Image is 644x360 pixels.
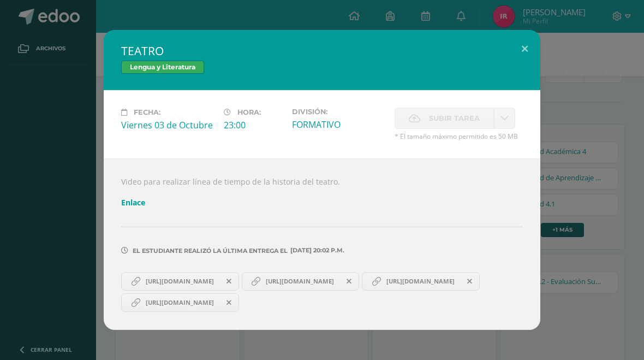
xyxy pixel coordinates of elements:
a: [URL][DOMAIN_NAME] [362,272,480,291]
span: [URL][DOMAIN_NAME] [381,277,460,286]
div: FORMATIVO [292,119,386,131]
span: [URL][DOMAIN_NAME] [140,298,219,307]
span: El estudiante realizó la última entrega el [133,247,288,255]
a: La fecha de entrega ha expirado [494,108,515,129]
span: [URL][DOMAIN_NAME] [260,277,339,286]
span: Remover entrega [220,297,238,309]
span: Remover entrega [220,275,238,287]
a: [URL][DOMAIN_NAME] [121,272,239,291]
span: * El tamaño máximo permitido es 50 MB [395,132,523,141]
button: Close (Esc) [509,30,540,67]
h2: TEATRO [121,43,523,58]
a: Enlace [121,197,145,208]
div: 23:00 [224,119,283,131]
span: Hora: [237,108,261,116]
span: Lengua y Literatura [121,61,204,74]
a: [URL][DOMAIN_NAME] [121,293,239,312]
span: Subir tarea [429,108,480,128]
div: Video para realizar línea de tiempo de la historia del teatro. [104,158,540,329]
a: [URL][DOMAIN_NAME] [242,272,360,291]
label: División: [292,108,386,116]
span: Remover entrega [461,275,479,287]
div: Viernes 03 de Octubre [121,119,215,131]
span: [DATE] 20:02 p.m. [288,250,344,251]
span: Fecha: [134,108,160,116]
label: La fecha de entrega ha expirado [395,108,494,129]
span: Remover entrega [340,275,359,287]
span: [URL][DOMAIN_NAME] [140,277,219,286]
